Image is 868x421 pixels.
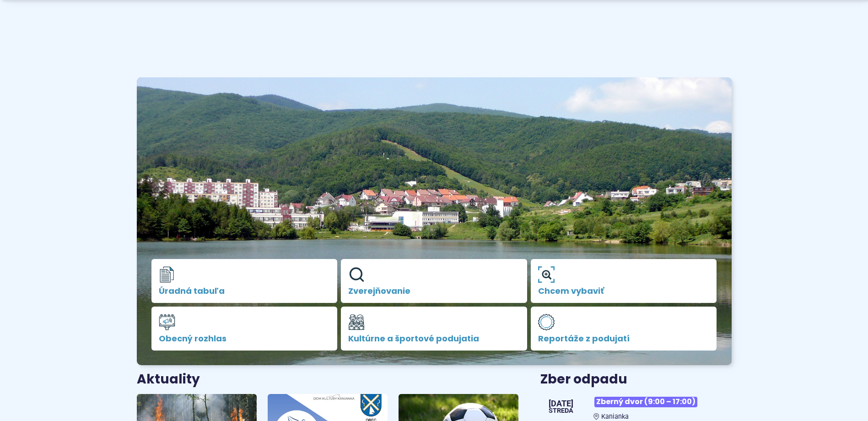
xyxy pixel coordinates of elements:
a: Obecný rozhlas [151,307,338,351]
span: Zverejňovanie [348,286,520,296]
h3: Zber odpadu [540,372,731,387]
a: Zberný dvor (9:00 – 17:00) Kanianka [DATE] streda [540,393,731,421]
span: Reportáže z podujatí [538,334,710,343]
span: [DATE] [549,399,573,408]
span: Chcem vybaviť [538,286,710,296]
span: Kultúrne a športové podujatia [348,334,520,343]
span: Zberný dvor (9:00 – 17:00) [594,397,697,407]
h3: Aktuality [137,372,200,387]
a: Reportáže z podujatí [531,307,717,351]
span: Úradná tabuľa [159,286,330,296]
a: Kultúrne a športové podujatia [341,307,527,351]
a: Zverejňovanie [341,259,527,303]
span: Kanianka [601,413,629,421]
span: Obecný rozhlas [159,334,330,343]
span: streda [549,408,573,414]
a: Chcem vybaviť [531,259,717,303]
a: Úradná tabuľa [151,259,338,303]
